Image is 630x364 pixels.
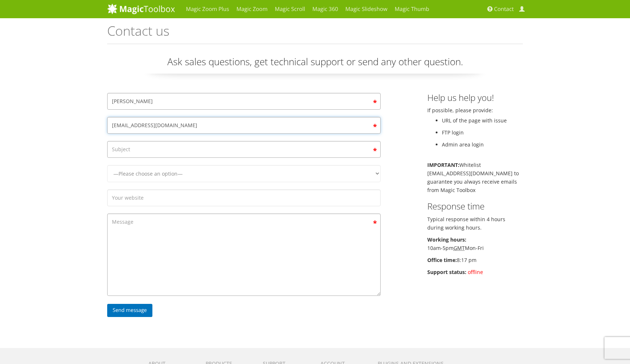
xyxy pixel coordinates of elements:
img: MagicToolbox.com - Image tools for your website [107,3,175,14]
span: Contact [494,5,514,13]
acronym: Greenwich Mean Time [454,244,465,251]
b: IMPORTANT: [427,161,459,168]
p: Whitelist [EMAIL_ADDRESS][DOMAIN_NAME] to guarantee you always receive emails from Magic Toolbox [427,161,523,194]
p: 10am-5pm Mon-Fri [427,235,523,252]
h3: Help us help you! [427,93,523,102]
b: Office time: [427,257,457,263]
li: FTP login [442,128,523,137]
p: Typical response within 4 hours during working hours. [427,215,523,232]
b: Support status: [427,269,466,275]
p: Ask sales questions, get technical support or send any other question. [107,55,523,74]
input: Subject [107,141,381,158]
div: If possible, please provide: [422,93,529,280]
form: Contact form [107,93,381,321]
h3: Response time [427,201,523,211]
input: Your name [107,93,381,110]
span: offline [468,269,483,275]
li: Admin area login [442,140,523,149]
p: 8:17 pm [427,256,523,264]
input: Email [107,117,381,134]
h1: Contact us [107,24,523,44]
input: Your website [107,189,381,206]
li: URL of the page with issue [442,116,523,125]
b: Working hours: [427,236,466,243]
input: Send message [107,304,152,317]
